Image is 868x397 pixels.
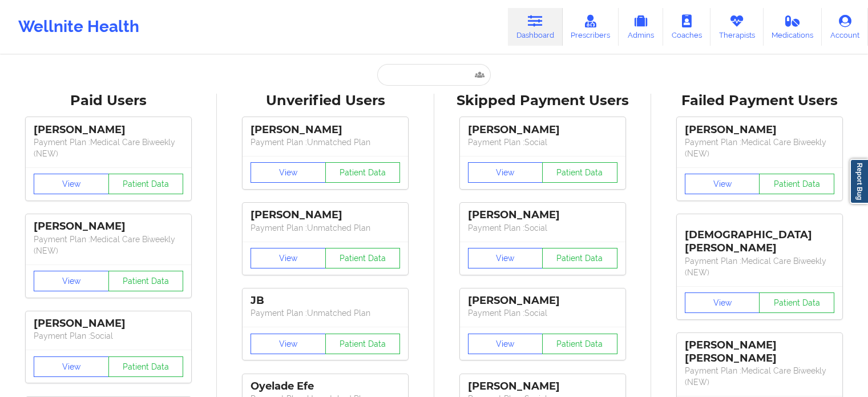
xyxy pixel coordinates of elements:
button: Patient Data [325,162,401,183]
a: Therapists [710,8,764,46]
button: Patient Data [542,334,617,354]
button: View [251,334,326,354]
div: [PERSON_NAME] [468,123,617,137]
button: Patient Data [759,174,834,194]
a: Report Bug [850,159,868,204]
div: [PERSON_NAME] [468,380,617,393]
div: JB [251,294,400,307]
div: [PERSON_NAME] [468,208,617,222]
div: [PERSON_NAME] [251,123,400,137]
button: Patient Data [108,356,184,377]
button: View [468,162,543,183]
button: View [685,174,760,194]
div: Oyelade Efe [251,380,400,393]
button: Patient Data [759,292,834,313]
a: Coaches [663,8,710,46]
p: Payment Plan : Unmatched Plan [251,222,400,234]
a: Dashboard [508,8,563,46]
p: Payment Plan : Social [468,137,617,148]
button: Patient Data [325,248,401,268]
button: View [34,356,109,377]
div: Unverified Users [225,92,426,110]
button: View [468,334,543,354]
div: [PERSON_NAME] [PERSON_NAME] [685,339,834,365]
button: View [468,248,543,268]
button: View [34,174,109,194]
a: Admins [619,8,663,46]
p: Payment Plan : Social [468,222,617,234]
div: Failed Payment Users [659,92,860,110]
button: View [251,248,326,268]
a: Medications [764,8,822,46]
p: Payment Plan : Social [34,330,183,342]
button: Patient Data [542,162,617,183]
button: View [685,292,760,313]
button: View [251,162,326,183]
p: Payment Plan : Medical Care Biweekly (NEW) [34,234,183,256]
a: Account [822,8,868,46]
p: Payment Plan : Medical Care Biweekly (NEW) [685,137,834,159]
button: Patient Data [108,271,184,291]
p: Payment Plan : Social [468,307,617,319]
button: View [34,271,109,291]
div: [PERSON_NAME] [468,294,617,307]
div: [PERSON_NAME] [34,317,183,330]
p: Payment Plan : Medical Care Biweekly (NEW) [685,255,834,278]
div: Paid Users [8,92,209,110]
div: [PERSON_NAME] [34,220,183,233]
p: Payment Plan : Unmatched Plan [251,307,400,319]
a: Prescribers [563,8,619,46]
div: [PERSON_NAME] [34,123,183,137]
p: Payment Plan : Medical Care Biweekly (NEW) [34,137,183,159]
div: [PERSON_NAME] [685,123,834,137]
div: [DEMOGRAPHIC_DATA][PERSON_NAME] [685,220,834,255]
button: Patient Data [542,248,617,268]
div: Skipped Payment Users [442,92,643,110]
button: Patient Data [108,174,184,194]
button: Patient Data [325,334,401,354]
p: Payment Plan : Unmatched Plan [251,137,400,148]
div: [PERSON_NAME] [251,208,400,222]
p: Payment Plan : Medical Care Biweekly (NEW) [685,365,834,388]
